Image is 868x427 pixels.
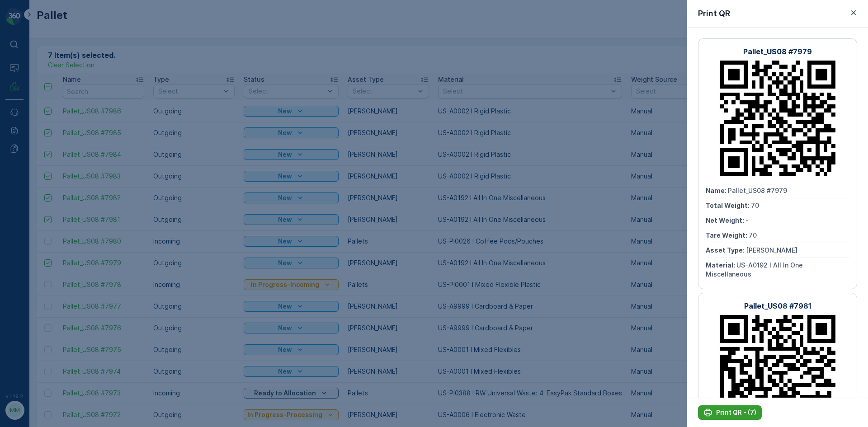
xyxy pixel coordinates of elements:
span: Material : [706,261,736,269]
p: Pallet_US08 #7975 [399,253,467,264]
span: Net Weight : [8,178,47,186]
span: 35 [53,408,61,416]
span: Name : [8,148,30,156]
p: Pallet_US08 #7974 [399,8,467,19]
span: 35 [53,163,61,171]
span: 70 [751,202,759,209]
span: Pallet_US08 #7974 [30,148,89,156]
span: Name : [8,394,30,401]
span: - [47,178,51,186]
span: Tare Weight : [706,231,749,239]
p: Print QR - (7) [716,408,756,417]
span: Pallet_US08 #7975 [30,394,89,401]
span: [PERSON_NAME] [746,246,797,254]
span: Pallet_US08 #7979 [728,187,787,194]
span: Total Weight : [8,408,53,416]
p: Pallet_US08 #7981 [744,300,811,311]
span: Material : [8,223,38,230]
span: Total Weight : [706,202,751,209]
p: Print QR [698,7,730,20]
span: Tare Weight : [8,193,51,201]
span: 70 [749,231,757,239]
span: Net Weight : [706,216,745,224]
span: Asset Type : [706,246,746,254]
span: Asset Type : [8,208,48,216]
span: Name : [706,187,728,194]
button: Print QR - (7) [698,405,762,420]
span: US-A0192 I All In One Miscellaneous [706,261,803,278]
span: 35 [51,193,58,201]
p: Pallet_US08 #7979 [743,46,812,57]
span: [PERSON_NAME] [48,208,99,216]
span: Total Weight : [8,163,53,171]
span: - [745,216,749,224]
span: US-A0001 I Mixed Flexibles [38,223,125,230]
